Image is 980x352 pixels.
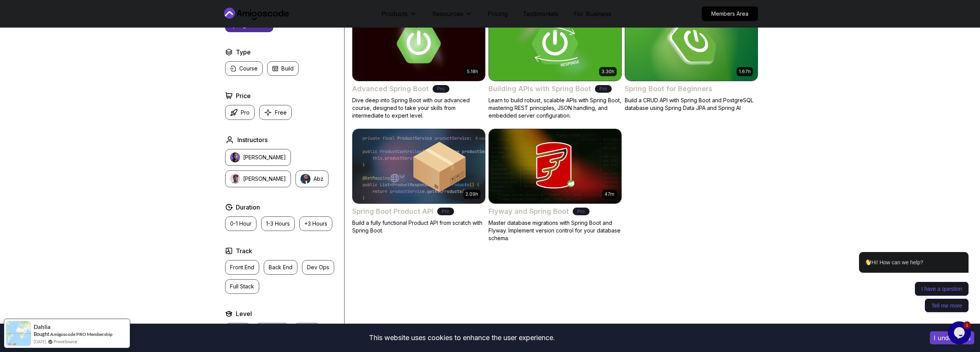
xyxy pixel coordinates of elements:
[433,85,449,93] p: Pro
[225,279,259,294] button: Full Stack
[625,97,758,112] p: Build a CRUD API with Spring Boot and PostgreSQL database using Spring Data JPA and Spring AI
[304,220,327,228] p: +3 Hours
[34,338,46,345] span: [DATE]
[488,83,591,94] h2: Building APIs with Spring Boot
[255,323,289,337] button: Mid-level
[281,65,294,72] p: Build
[225,323,251,337] button: Junior
[488,97,622,120] p: Learn to build robust, scalable APIs with Spring Boot, mastering REST principles, JSON handling, ...
[352,206,433,217] h2: Spring Boot Product API
[294,323,320,337] button: Senior
[432,9,472,25] button: Resources
[230,152,240,162] img: instructor img
[352,129,485,234] a: Spring Boot Product API card2.09hSpring Boot Product APIProBuild a fully functional Product API f...
[307,264,329,271] p: Dev Ops
[302,260,334,275] button: Dev Ops
[299,216,332,231] button: +3 Hours
[574,9,611,18] a: For Business
[595,85,612,93] p: Pro
[230,283,254,290] p: Full Stack
[243,175,286,183] p: [PERSON_NAME]
[225,260,259,275] button: Front End
[381,9,408,18] p: Products
[236,309,252,318] h2: Level
[930,331,974,344] button: Accept cookies
[237,135,268,144] h2: Instructors
[269,264,292,271] p: Back End
[601,69,614,75] p: 3.30h
[489,129,621,203] img: Flyway and Spring Boot card
[625,6,758,112] a: Spring Boot for Beginners card1.67hNEWSpring Boot for BeginnersBuild a CRUD API with Spring Boot ...
[230,220,252,228] p: 0-1 Hour
[702,7,758,21] p: Members Area
[6,329,918,346] div: This website uses cookies to enhance the user experience.
[275,109,287,116] p: Free
[236,91,251,100] h2: Price
[488,219,622,242] p: Master database migrations with Spring Boot and Flyway. Implement version control for your databa...
[488,206,569,217] h2: Flyway and Spring Boot
[225,170,291,187] button: instructor img[PERSON_NAME]
[241,109,250,116] p: Pro
[353,129,485,203] img: Spring Boot Product API card
[467,69,478,75] p: 5.18h
[34,324,51,330] span: Dahlia
[835,183,972,318] iframe: chat widget
[604,191,614,197] p: 47m
[50,331,113,337] a: Amigoscode PRO Membership
[239,65,258,72] p: Course
[266,220,290,228] p: 1-3 Hours
[739,69,751,75] p: 1.67h
[236,203,260,212] h2: Duration
[296,170,328,187] button: instructor imgAbz
[488,9,508,18] a: Pricing
[573,208,590,215] p: Pro
[6,321,31,346] img: provesource social proof notification image
[485,5,624,82] img: Building APIs with Spring Boot card
[267,61,299,76] button: Build
[236,47,251,57] h2: Type
[225,149,291,166] button: instructor img[PERSON_NAME]
[353,7,485,81] img: Advanced Spring Boot card
[230,264,254,271] p: Front End
[225,105,255,120] button: Pro
[625,7,758,81] img: Spring Boot for Beginners card
[432,9,463,18] p: Resources
[34,331,49,337] span: Bought
[261,216,295,231] button: 1-3 Hours
[236,246,252,255] h2: Track
[702,7,758,21] a: Members Area
[948,321,972,344] iframe: chat widget
[381,9,417,25] button: Products
[523,9,559,18] a: Testimonials
[352,83,429,94] h2: Advanced Spring Boot
[225,216,256,231] button: 0-1 Hour
[259,105,292,120] button: Free
[225,61,263,76] button: Course
[352,6,485,120] a: Advanced Spring Boot card5.18hAdvanced Spring BootProDive deep into Spring Boot with our advanced...
[314,175,323,183] p: Abz
[625,83,712,94] h2: Spring Boot for Beginners
[301,174,310,184] img: instructor img
[230,174,240,184] img: instructor img
[488,129,622,242] a: Flyway and Spring Boot card47mFlyway and Spring BootProMaster database migrations with Spring Boo...
[54,338,77,345] a: ProveSource
[352,219,485,234] p: Build a fully functional Product API from scratch with Spring Boot.
[488,6,622,120] a: Building APIs with Spring Boot card3.30hBuilding APIs with Spring BootProLearn to build robust, s...
[243,154,286,161] p: [PERSON_NAME]
[437,208,454,215] p: Pro
[264,260,297,275] button: Back End
[352,97,485,120] p: Dive deep into Spring Boot with our advanced course, designed to take your skills from intermedia...
[465,191,478,197] p: 2.09h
